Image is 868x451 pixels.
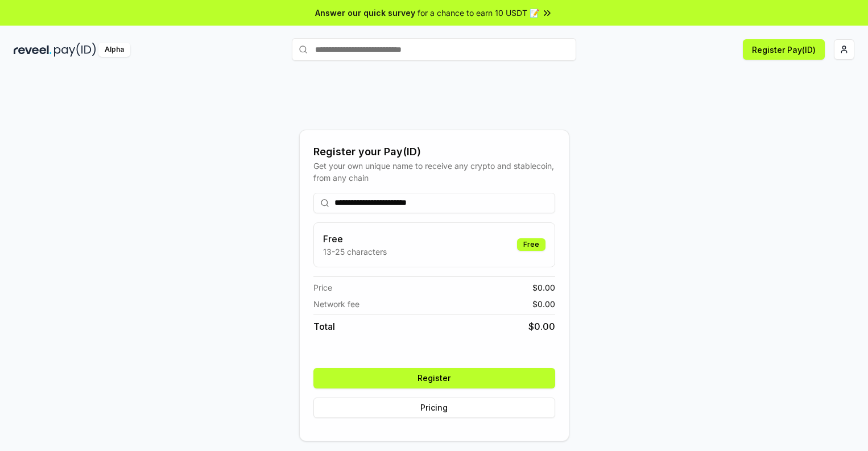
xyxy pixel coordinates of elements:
[323,232,387,246] h3: Free
[418,7,539,19] span: for a chance to earn 10 USDT 📝
[313,320,335,333] span: Total
[532,282,555,293] span: $ 0.00
[313,368,555,388] button: Register
[54,43,96,57] img: pay_id
[323,246,387,258] p: 13-25 characters
[313,398,555,418] button: Pricing
[14,43,52,57] img: reveel_dark
[313,298,359,310] span: Network fee
[517,238,545,251] div: Free
[313,282,332,293] span: Price
[528,320,555,333] span: $ 0.00
[743,39,825,60] button: Register Pay(ID)
[532,298,555,310] span: $ 0.00
[315,7,415,19] span: Answer our quick survey
[313,160,555,184] div: Get your own unique name to receive any crypto and stablecoin, from any chain
[313,144,555,160] div: Register your Pay(ID)
[98,43,130,57] div: Alpha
